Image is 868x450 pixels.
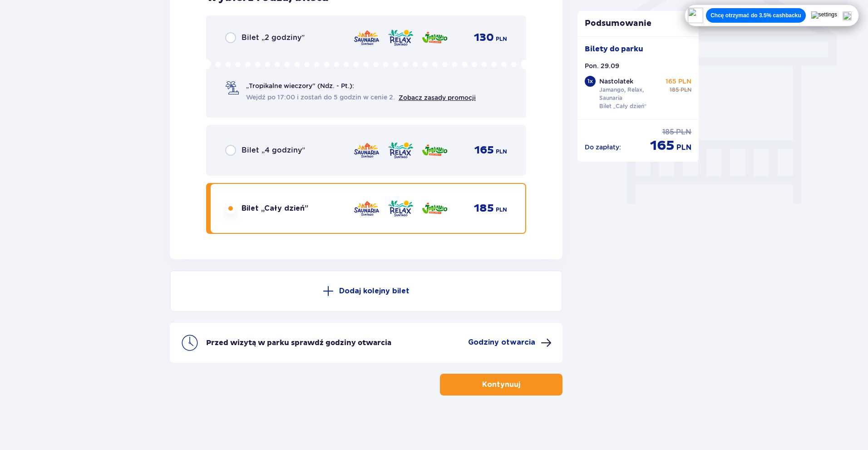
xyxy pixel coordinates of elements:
[496,206,507,214] p: PLN
[496,148,507,156] p: PLN
[585,61,619,70] p: Pon. 29.09
[474,202,494,215] p: 185
[246,81,354,90] p: „Tropikalne wieczory" (Ndz. - Pt.):
[440,374,562,396] button: Kontynuuj
[421,28,448,47] img: zone logo
[650,137,675,154] p: 165
[339,286,409,296] p: Dodaj kolejny bilet
[676,143,691,153] p: PLN
[585,44,643,54] p: Bilety do parku
[666,77,691,86] p: 165 PLN
[242,33,305,43] p: Bilet „2 godziny”
[577,18,699,29] p: Podsumowanie
[242,145,305,155] p: Bilet „4 godziny”
[353,28,380,47] img: zone logo
[387,199,414,218] img: zone logo
[468,337,552,348] button: Godziny otwarcia
[387,28,414,47] img: zone logo
[353,141,380,160] img: zone logo
[585,143,621,152] p: Do zapłaty :
[206,338,391,348] p: Przed wizytą w parku sprawdź godziny otwarcia
[170,270,562,312] button: Dodaj kolejny bilet
[676,127,691,137] p: PLN
[599,77,633,86] p: Nastolatek
[599,102,647,110] p: Bilet „Cały dzień”
[670,86,679,94] p: 185
[399,94,476,101] a: Zobacz zasady promocji
[482,380,520,390] p: Kontynuuj
[242,203,308,213] p: Bilet „Cały dzień”
[681,86,691,94] p: PLN
[496,35,507,43] p: PLN
[181,334,199,352] img: clock icon
[474,31,494,45] p: 130
[585,76,596,87] div: 1 x
[599,86,662,102] p: Jamango, Relax, Saunaria
[353,199,380,218] img: zone logo
[474,143,494,157] p: 165
[246,93,395,102] span: Wejdź po 17:00 i zostań do 5 godzin w cenie 2.
[421,199,448,218] img: zone logo
[387,141,414,160] img: zone logo
[468,337,535,347] p: Godziny otwarcia
[421,141,448,160] img: zone logo
[662,127,674,137] p: 185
